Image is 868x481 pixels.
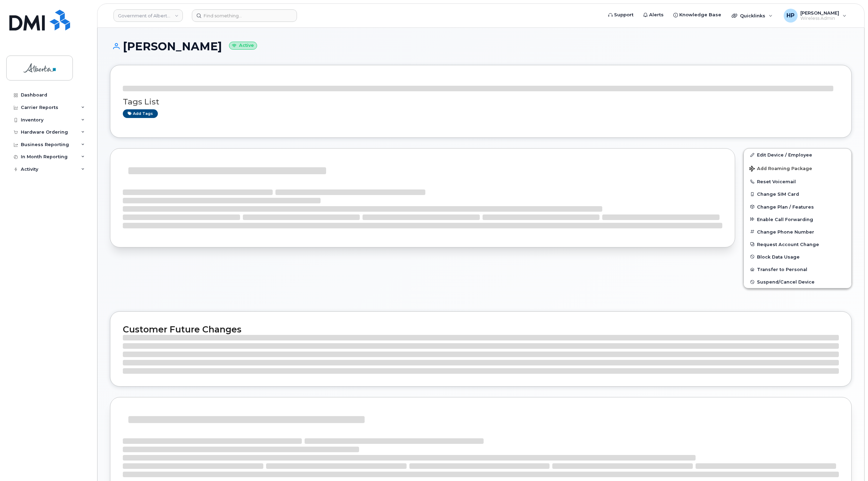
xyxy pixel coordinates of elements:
[744,175,851,188] button: Reset Voicemail
[744,251,851,263] button: Block Data Usage
[123,98,839,106] h3: Tags List
[744,276,851,288] button: Suspend/Cancel Device
[757,279,815,285] span: Suspend/Cancel Device
[749,166,812,172] span: Add Roaming Package
[757,204,814,209] span: Change Plan / Features
[123,109,158,118] a: Add tags
[123,324,839,335] h2: Customer Future Changes
[757,217,813,222] span: Enable Call Forwarding
[744,201,851,213] button: Change Plan / Features
[110,40,852,52] h1: [PERSON_NAME]
[744,213,851,226] button: Enable Call Forwarding
[744,238,851,251] button: Request Account Change
[744,263,851,276] button: Transfer to Personal
[744,149,851,161] a: Edit Device / Employee
[744,188,851,200] button: Change SIM Card
[229,42,257,50] small: Active
[744,226,851,238] button: Change Phone Number
[744,161,851,175] button: Add Roaming Package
